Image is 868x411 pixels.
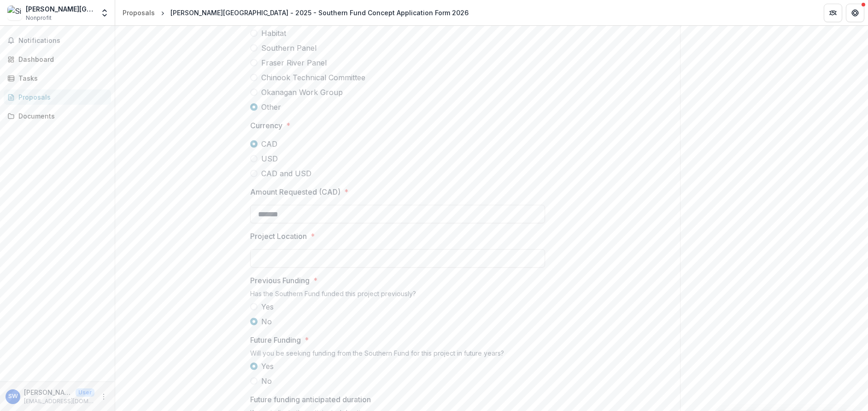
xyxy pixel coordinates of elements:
div: Dashboard [18,54,104,64]
span: Okanagan Work Group [261,87,343,98]
span: Nonprofit [26,14,52,22]
p: [EMAIL_ADDRESS][DOMAIN_NAME] [24,397,94,405]
p: Future funding anticipated duration [250,394,371,405]
div: Tasks [18,73,104,83]
a: Dashboard [4,52,111,67]
p: Future Funding [250,334,301,345]
button: Open entity switcher [98,4,111,22]
span: Fraser River Panel [261,57,327,68]
p: [PERSON_NAME] [24,387,72,397]
span: Other [261,101,281,113]
div: Proposals [18,92,104,102]
button: Partners [824,4,842,22]
p: User [76,388,94,397]
p: Amount Requested (CAD) [250,186,340,197]
span: Yes [261,301,274,312]
span: CAD [261,138,277,149]
div: Sam Wilson [8,393,18,399]
a: Proposals [4,89,111,105]
a: Documents [4,108,111,124]
span: Yes [261,361,274,372]
div: [PERSON_NAME][GEOGRAPHIC_DATA] [26,4,94,14]
p: Previous Funding [250,275,310,286]
button: More [98,391,109,402]
div: [PERSON_NAME][GEOGRAPHIC_DATA] - 2025 - Southern Fund Concept Application Form 2026 [170,8,469,18]
p: Currency [250,120,282,131]
img: Simon Fraser University [7,6,22,20]
p: Project Location [250,231,307,242]
div: Has the Southern Fund funded this project previously? [250,290,545,301]
div: Documents [18,111,104,121]
nav: breadcrumb [119,6,472,19]
a: Proposals [119,6,158,19]
span: CAD and USD [261,168,311,179]
span: Habitat [261,28,286,39]
span: Southern Panel [261,42,317,54]
div: Proposals [123,8,155,18]
span: USD [261,153,278,164]
div: Will you be seeking funding from the Southern Fund for this project in future years? [250,349,545,361]
span: Notifications [18,37,107,45]
button: Notifications [4,33,111,48]
span: Chinook Technical Committee [261,72,365,83]
span: No [261,375,272,387]
button: Get Help [846,4,864,22]
span: No [261,316,272,327]
a: Tasks [4,71,111,86]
